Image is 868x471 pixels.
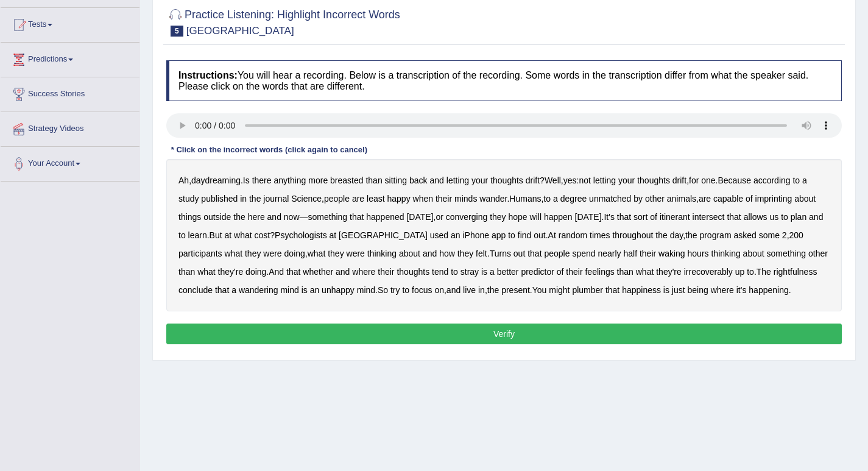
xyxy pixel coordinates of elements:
b: Humans [509,194,541,204]
b: drift [526,175,540,185]
b: program [699,230,731,240]
b: just [672,285,685,295]
b: breasted [330,175,363,185]
b: mind [357,285,375,295]
b: than [178,267,195,277]
b: to [747,267,754,277]
b: back [409,175,428,185]
b: an [310,285,320,295]
b: are [699,194,711,204]
b: people [324,194,350,204]
a: Predictions [1,43,139,73]
b: up [735,267,745,277]
a: Strategy Videos [1,112,139,143]
b: other [645,194,665,204]
b: mind [280,285,298,295]
b: to [543,194,551,204]
b: happen [544,212,573,222]
b: spend [572,249,595,258]
b: hope [509,212,528,222]
b: allows [744,212,767,222]
b: And [269,267,284,277]
b: felt [476,249,487,258]
b: a [553,194,558,204]
b: the [249,194,261,204]
b: where [711,285,734,295]
b: 2 [782,230,787,240]
b: they're [656,267,682,277]
b: The [757,267,771,277]
b: and [430,175,444,185]
b: some [759,230,780,240]
b: what [636,267,654,277]
b: happiness [622,285,661,295]
b: half [623,249,637,258]
b: letting [446,175,469,185]
b: their [378,267,394,277]
b: an [451,230,460,240]
b: used [430,230,448,240]
b: conclude [178,285,213,295]
b: unmatched [589,194,631,204]
b: capable [713,194,743,204]
b: being [688,285,708,295]
b: participants [178,249,222,258]
b: than [617,267,633,277]
b: iPhone [462,230,489,240]
b: and [423,249,437,258]
b: it's [736,285,747,295]
b: might [549,285,570,295]
b: wandering [239,285,278,295]
b: that [528,249,542,258]
b: converging [446,212,488,222]
b: throughout [612,230,653,240]
b: imprinting [755,194,792,204]
b: something [767,249,806,258]
b: minds [454,194,477,204]
b: and [267,212,281,222]
b: the [655,230,667,240]
b: that [215,285,229,295]
b: published [201,194,238,204]
h2: Practice Listening: Highlight Incorrect Words [166,6,400,37]
b: and [809,212,823,222]
b: what [234,230,252,240]
b: least [367,194,385,204]
b: a [802,175,807,185]
b: waking [658,249,685,258]
b: journal [263,194,289,204]
b: find [518,230,532,240]
b: when [413,194,433,204]
b: degree [560,194,587,204]
b: that [617,212,631,222]
b: is [663,285,669,295]
b: were [263,249,281,258]
b: Because [718,175,751,185]
b: their [640,249,656,258]
b: itinerant [660,212,690,222]
b: is [481,267,487,277]
b: in [240,194,247,204]
b: will [530,212,542,222]
b: people [544,249,570,258]
b: times [590,230,610,240]
b: Instructions: [178,70,238,80]
b: random [559,230,587,240]
b: sitting [385,175,408,185]
b: where [352,267,375,277]
b: animals [667,194,696,204]
b: asked [733,230,756,240]
b: plan [791,212,806,222]
a: Success Stories [1,77,139,108]
b: of [557,267,564,277]
b: what [197,267,216,277]
b: according [753,175,791,185]
b: app [492,230,506,240]
b: about [399,249,420,258]
b: doing [284,249,305,258]
b: yes [563,175,577,185]
b: the [233,212,245,222]
b: in [478,285,485,295]
b: on [434,285,444,295]
b: better [497,267,519,277]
